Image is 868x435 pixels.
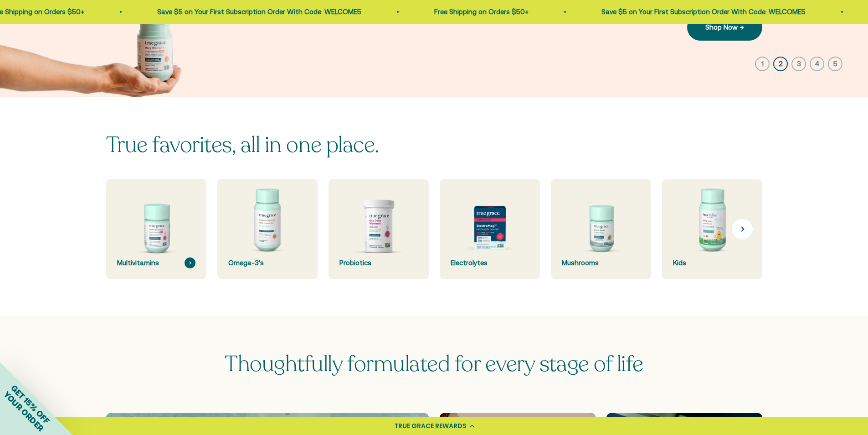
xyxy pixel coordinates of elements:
[440,179,540,279] a: Electrolytes
[2,389,46,433] span: YOUR ORDER
[155,6,360,17] p: Save $5 on Your First Subscription Order With Code: WELCOME5
[600,6,804,17] p: Save $5 on Your First Subscription Order With Code: WELCOME5
[228,257,307,268] div: Omega-3's
[828,57,842,71] button: 5
[106,179,206,279] a: Multivitamins
[687,14,762,41] a: Shop Now →
[329,179,429,279] a: Probiotics
[217,179,318,279] a: Omega-3's
[562,257,640,268] div: Mushrooms
[9,383,51,425] span: GET 15% OFF
[225,349,643,379] span: Thoughtfully formulated for every stage of life
[551,179,651,279] a: Mushrooms
[432,8,527,16] a: Free Shipping on Orders $50+
[755,57,770,71] button: 1
[106,130,379,160] split-lines: True favorites, all in one place.
[662,179,762,279] a: Kids
[673,257,751,268] div: Kids
[394,421,467,431] div: TRUE GRACE REWARDS
[810,57,824,71] button: 4
[791,57,806,71] button: 3
[339,257,418,268] div: Probiotics
[451,257,529,268] div: Electrolytes
[117,257,195,268] div: Multivitamins
[773,57,788,71] button: 2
